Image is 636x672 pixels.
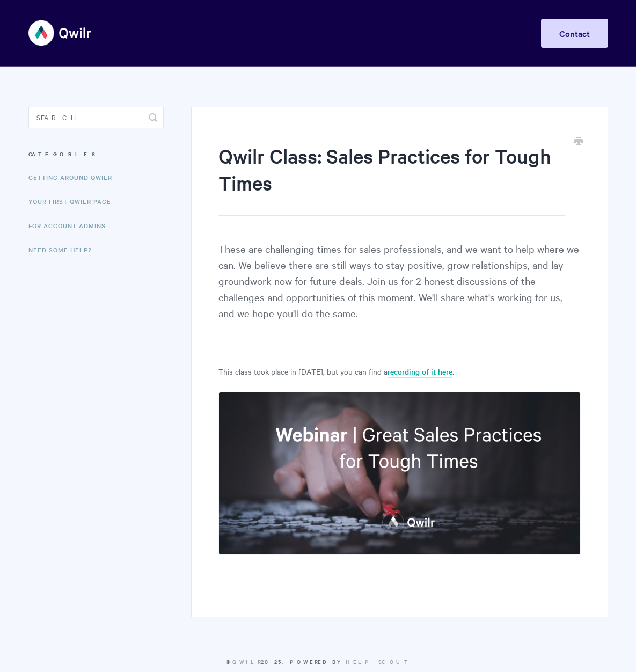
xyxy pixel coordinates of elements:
[28,144,164,164] h3: Categories
[574,136,583,148] a: Print this Article
[28,657,608,667] p: © 2025.
[28,107,164,128] input: Search
[290,658,411,666] span: Powered by
[218,365,580,378] p: This class took place in [DATE], but you can find a .
[346,658,411,666] a: Help Scout
[218,142,564,216] h1: Qwilr Class: Sales Practices for Tough Times
[28,239,100,260] a: Need Some Help?
[232,658,261,666] a: Qwilr
[28,215,114,236] a: For Account Admins
[28,13,92,53] img: Qwilr Help Center
[541,19,608,48] a: Contact
[218,240,580,340] p: These are challenging times for sales professionals, and we want to help where we can. We believe...
[388,366,452,378] a: recording of it here
[28,191,119,212] a: Your First Qwilr Page
[28,166,120,188] a: Getting Around Qwilr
